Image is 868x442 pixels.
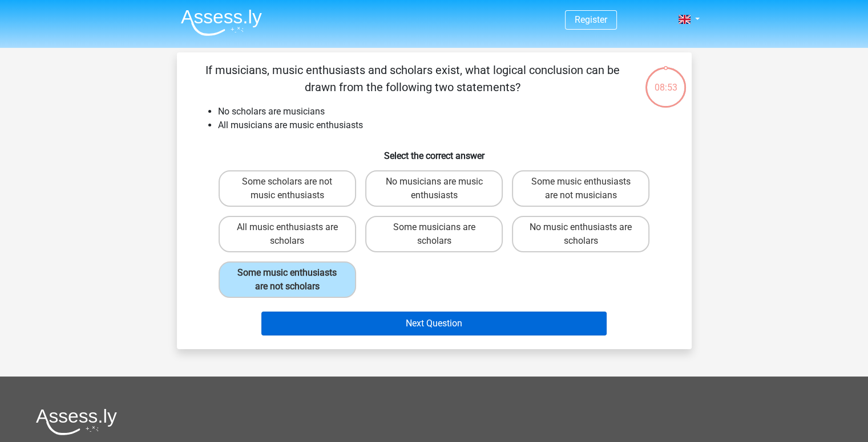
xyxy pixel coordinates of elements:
img: Assessly [181,9,262,36]
img: Assessly logo [36,408,117,435]
li: No scholars are musicians [218,105,673,118]
h6: Select the correct answer [195,141,673,161]
label: Some music enthusiasts are not musicians [512,170,649,207]
label: No musicians are music enthusiasts [365,170,503,207]
label: All music enthusiasts are scholars [219,216,356,252]
label: No music enthusiasts are scholars [512,216,649,252]
a: Register [575,14,607,25]
li: All musicians are music enthusiasts [218,118,673,132]
label: Some music enthusiasts are not scholars [219,261,356,298]
label: Some musicians are scholars [365,216,503,252]
button: Next Question [261,312,607,335]
label: Some scholars are not music enthusiasts [219,170,356,207]
p: If musicians, music enthusiasts and scholars exist, what logical conclusion can be drawn from the... [195,62,631,96]
div: 08:53 [644,66,687,95]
